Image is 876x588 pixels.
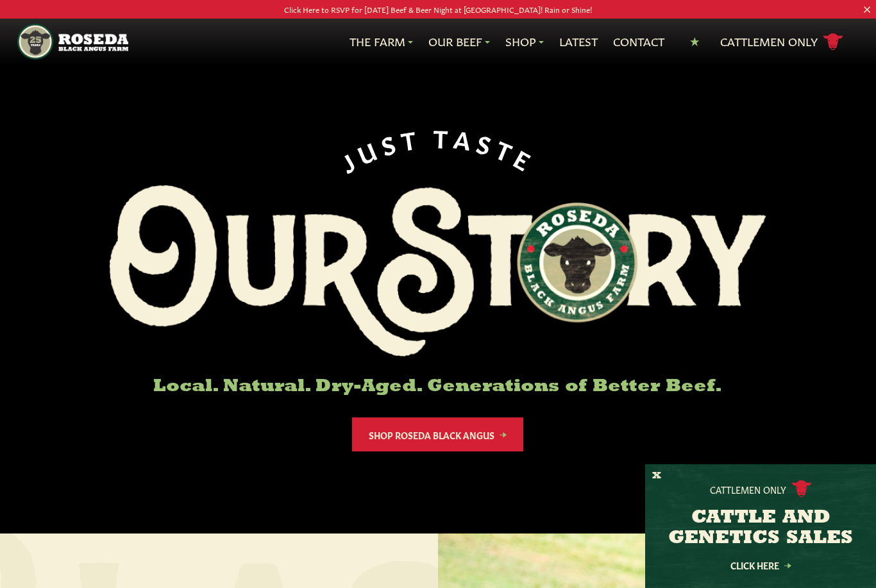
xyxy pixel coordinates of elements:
[352,417,523,451] a: Shop Roseda Black Angus
[475,128,500,158] span: S
[433,123,453,149] span: T
[428,33,490,50] a: Our Beef
[110,377,766,397] h6: Local. Natural. Dry-Aged. Generations of Better Beef.
[652,469,661,483] button: X
[511,143,541,175] span: E
[493,134,521,165] span: T
[399,124,423,152] span: T
[334,123,541,175] div: JUST TASTE
[720,31,843,53] a: Cattlemen Only
[378,128,403,158] span: S
[44,3,832,16] p: Click Here to RSVP for [DATE] Beef & Beer Night at [GEOGRAPHIC_DATA]! Rain or Shine!
[710,483,786,496] p: Cattlemen Only
[350,33,413,50] a: The Farm
[505,33,544,50] a: Shop
[335,144,362,175] span: J
[703,561,818,569] a: Click Here
[110,185,766,357] img: Roseda Black Aangus Farm
[661,508,860,549] h3: CATTLE AND GENETICS SALES
[17,24,128,60] img: https://roseda.com/wp-content/uploads/2021/05/roseda-25-header.png
[559,33,598,50] a: Latest
[613,33,664,50] a: Contact
[17,19,858,65] nav: Main Navigation
[791,480,812,498] img: cattle-icon.svg
[353,133,384,166] span: U
[453,124,478,153] span: A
